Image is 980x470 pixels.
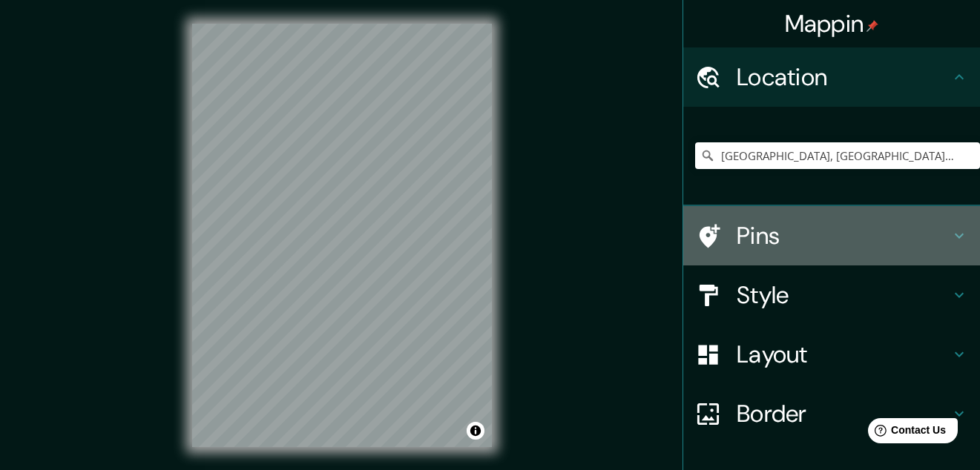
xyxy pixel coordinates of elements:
div: Style [683,265,980,325]
div: Pins [683,206,980,265]
h4: Mappin [785,9,879,39]
h4: Layout [737,340,950,369]
h4: Style [737,280,950,310]
div: Layout [683,325,980,384]
h4: Location [737,62,950,92]
img: pin-icon.png [866,20,878,32]
iframe: Help widget launcher [848,412,964,454]
div: Location [683,47,980,107]
button: Toggle attribution [467,422,484,440]
canvas: Map [192,24,492,447]
h4: Border [737,399,950,428]
h4: Pins [737,221,950,251]
div: Border [683,384,980,443]
input: Pick your city or area [695,142,980,169]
